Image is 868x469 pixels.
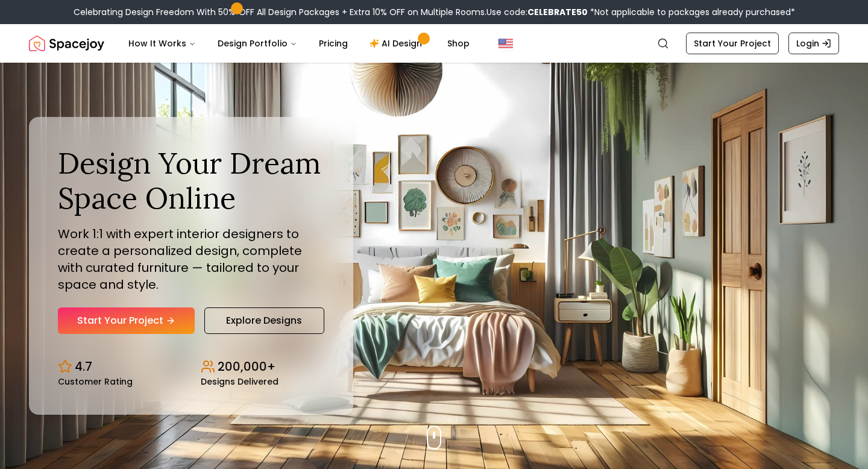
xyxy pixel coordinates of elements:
[58,225,324,293] p: Work 1:1 with expert interior designers to create a personalized design, complete with curated fu...
[204,307,324,334] a: Explore Designs
[527,6,588,18] b: CELEBRATE50
[686,33,779,54] a: Start Your Project
[208,31,307,55] button: Design Portfolio
[588,6,795,18] span: *Not applicable to packages already purchased*
[58,146,324,215] h1: Design Your Dream Space Online
[29,24,839,63] nav: Global
[201,377,278,386] small: Designs Delivered
[119,31,479,55] nav: Main
[119,31,206,55] button: How It Works
[309,31,357,55] a: Pricing
[29,31,104,55] img: Spacejoy Logo
[498,36,513,51] img: United States
[29,31,104,55] a: Spacejoy
[486,6,588,18] span: Use code:
[58,377,133,386] small: Customer Rating
[438,31,479,55] a: Shop
[218,358,275,375] p: 200,000+
[74,6,795,18] div: Celebrating Design Freedom With 50% OFF All Design Packages + Extra 10% OFF on Multiple Rooms.
[58,307,195,334] a: Start Your Project
[360,31,435,55] a: AI Design
[58,348,324,386] div: Design stats
[75,358,92,375] p: 4.7
[788,33,839,54] a: Login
